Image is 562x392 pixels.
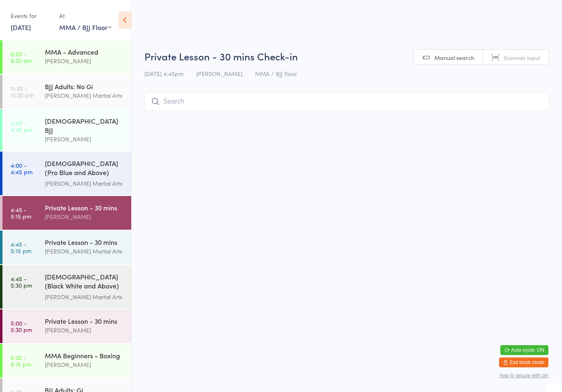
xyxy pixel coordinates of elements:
[11,206,31,219] time: 4:45 - 5:15 pm
[45,316,124,325] div: Private Lesson - 30 mins
[434,53,474,62] span: Manual search
[45,360,124,369] div: [PERSON_NAME]
[2,231,131,264] a: 4:45 -5:15 pmPrivate Lesson - 30 mins[PERSON_NAME] Martial Arts
[2,109,131,151] a: 4:00 -4:45 pm[DEMOGRAPHIC_DATA] BJJ[PERSON_NAME]
[11,320,32,333] time: 5:00 - 5:30 pm
[45,82,124,91] div: BJJ Adults: No Gi
[2,152,131,195] a: 4:00 -4:45 pm[DEMOGRAPHIC_DATA] (Pro Blue and Above) Freestyle Martial Arts[PERSON_NAME] Martial ...
[45,179,124,188] div: [PERSON_NAME] Martial Arts
[11,51,32,64] time: 8:00 - 9:30 am
[2,75,131,108] a: 11:30 -12:30 pmBJJ Adults: No Gi[PERSON_NAME] Martial Arts
[11,241,31,254] time: 4:45 - 5:15 pm
[2,196,131,230] a: 4:45 -5:15 pmPrivate Lesson - 30 mins[PERSON_NAME]
[45,134,124,144] div: [PERSON_NAME]
[59,9,111,23] div: At
[45,292,124,302] div: [PERSON_NAME] Martial Arts
[144,92,549,111] input: Search
[2,40,131,74] a: 8:00 -9:30 amMMA - Advanced[PERSON_NAME]
[45,325,124,335] div: [PERSON_NAME]
[11,275,32,288] time: 4:45 - 5:30 pm
[45,247,124,256] div: [PERSON_NAME] Martial Arts
[2,344,131,378] a: 5:30 -6:15 pmMMA Beginners - Boxing[PERSON_NAME]
[45,272,124,292] div: [DEMOGRAPHIC_DATA] (Black White and Above) Freestyle Martial ...
[45,203,124,212] div: Private Lesson - 30 mins
[59,23,111,32] div: MMA / BJJ Floor
[11,120,33,133] time: 4:00 - 4:45 pm
[45,159,124,179] div: [DEMOGRAPHIC_DATA] (Pro Blue and Above) Freestyle Martial Arts
[500,345,548,355] button: Auto-cycle: ON
[2,265,131,309] a: 4:45 -5:30 pm[DEMOGRAPHIC_DATA] (Black White and Above) Freestyle Martial ...[PERSON_NAME] Martia...
[45,116,124,134] div: [DEMOGRAPHIC_DATA] BJJ
[499,373,548,378] button: how to secure with pin
[45,351,124,360] div: MMA Beginners - Boxing
[45,238,124,247] div: Private Lesson - 30 mins
[45,212,124,221] div: [PERSON_NAME]
[45,47,124,56] div: MMA - Advanced
[11,9,51,23] div: Events for
[144,49,549,63] h2: Private Lesson - 30 mins Check-in
[499,357,548,367] button: Exit kiosk mode
[11,354,31,367] time: 5:30 - 6:15 pm
[45,56,124,66] div: [PERSON_NAME]
[11,23,31,32] a: [DATE]
[11,85,34,98] time: 11:30 - 12:30 pm
[196,69,242,78] span: [PERSON_NAME]
[255,69,297,78] span: MMA / BJJ Floor
[504,53,541,62] span: Scanner input
[2,309,131,343] a: 5:00 -5:30 pmPrivate Lesson - 30 mins[PERSON_NAME]
[11,162,33,175] time: 4:00 - 4:45 pm
[144,69,183,78] span: [DATE] 4:45pm
[45,91,124,100] div: [PERSON_NAME] Martial Arts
